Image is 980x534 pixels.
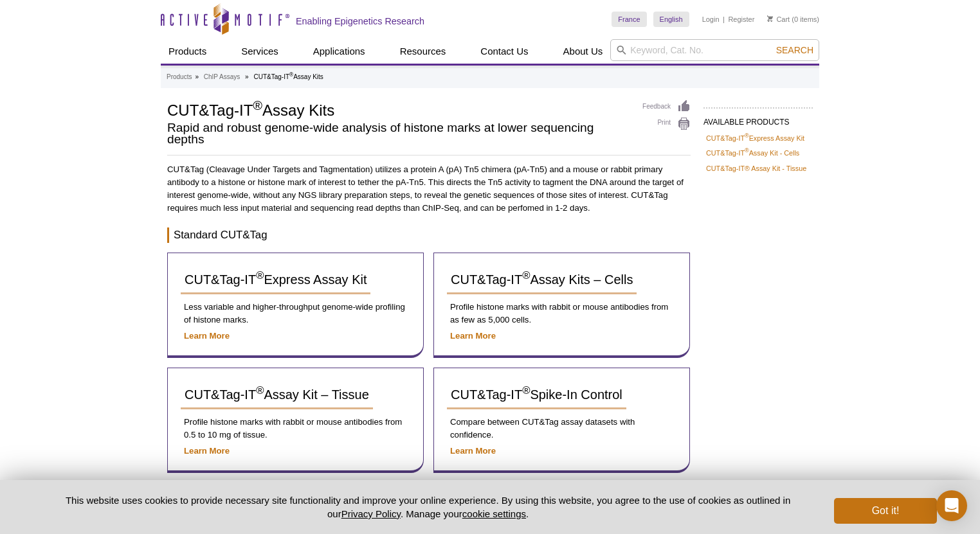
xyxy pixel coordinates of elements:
a: France [612,12,646,27]
button: cookie settings [462,508,526,519]
span: CUT&Tag-IT Assay Kit – Tissue [185,387,369,402]
a: CUT&Tag-IT®Express Assay Kit [706,132,804,144]
a: CUT&Tag-IT® Assay Kit - Tissue [706,163,806,174]
button: Search [772,44,817,56]
p: Less variable and higher-throughput genome-wide profiling of histone marks. [181,301,410,326]
li: » [195,73,199,80]
h3: Standard CUT&Tag [167,227,691,243]
sup: ® [256,385,264,397]
a: CUT&Tag-IT®Express Assay Kit [181,266,370,294]
h2: AVAILABLE PRODUCTS [703,107,813,130]
sup: ® [745,132,749,139]
a: Learn More [184,331,230,341]
a: Resources [392,39,454,64]
img: Your Cart [767,15,773,22]
li: CUT&Tag-IT Assay Kits [253,73,323,80]
a: Privacy Policy [341,508,401,519]
a: CUT&Tag-IT®Assay Kit – Tissue [181,381,373,409]
li: » [245,73,249,80]
a: Feedback [642,100,691,114]
sup: ® [522,385,530,397]
a: CUT&Tag-IT®Assay Kits – Cells [447,266,637,294]
a: Products [161,39,214,64]
sup: ® [253,98,262,112]
a: Print [642,117,691,131]
span: CUT&Tag-IT Express Assay Kit [185,272,367,287]
p: Compare between CUT&Tag assay datasets with confidence. [447,416,676,441]
button: Got it! [834,498,937,524]
p: Profile histone marks with rabbit or mouse antibodies from 0.5 to 10 mg of tissue. [181,416,410,441]
span: CUT&Tag-IT Spike-In Control [451,387,622,402]
a: Services [233,39,286,64]
h2: Enabling Epigenetics Research [296,15,424,27]
a: CUT&Tag-IT®Spike-In Control [447,381,626,409]
h2: Rapid and robust genome-wide analysis of histone marks at lower sequencing depths [167,122,630,145]
a: ChIP Assays [204,71,240,83]
a: CUT&Tag-IT®Assay Kit - Cells [706,147,799,159]
a: English [653,12,689,27]
span: Search [776,45,813,55]
sup: ® [289,71,293,78]
sup: ® [256,270,264,282]
a: Products [167,71,192,83]
a: Cart [767,15,790,24]
a: Register [728,15,754,24]
a: Learn More [450,331,496,341]
li: | [723,12,725,27]
input: Keyword, Cat. No. [610,39,819,61]
p: Profile histone marks with rabbit or mouse antibodies from as few as 5,000 cells. [447,301,676,326]
span: CUT&Tag-IT Assay Kits – Cells [451,272,633,287]
a: About Us [556,39,611,64]
a: Learn More [450,446,496,456]
sup: ® [522,270,530,282]
li: (0 items) [767,12,819,27]
div: Open Intercom Messenger [936,490,967,521]
a: Contact Us [473,39,536,64]
a: Learn More [184,446,230,456]
p: CUT&Tag (Cleavage Under Targets and Tagmentation) utilizes a protein A (pA) Tn5 chimera (pA-Tn5) ... [167,163,691,215]
p: This website uses cookies to provide necessary site functionality and improve your online experie... [43,494,813,521]
sup: ® [745,148,749,154]
h1: CUT&Tag-IT Assay Kits [167,100,630,119]
a: Login [702,15,720,24]
a: Applications [305,39,373,64]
